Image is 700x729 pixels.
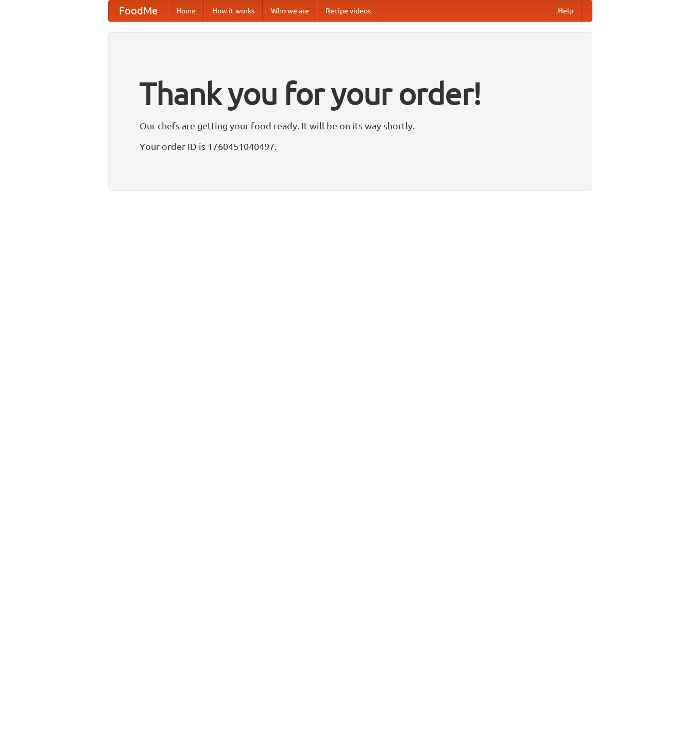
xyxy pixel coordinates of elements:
p: Our chefs are getting your food ready. It will be on its way shortly. [140,118,561,133]
a: How it works [204,1,263,21]
a: Home [168,1,204,21]
h1: Thank you for your order! [140,69,561,118]
p: Your order ID is 1760451040497. [140,139,561,154]
a: Recipe videos [317,1,379,21]
a: Who we are [263,1,317,21]
a: Help [550,1,582,21]
a: FoodMe [109,1,168,21]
